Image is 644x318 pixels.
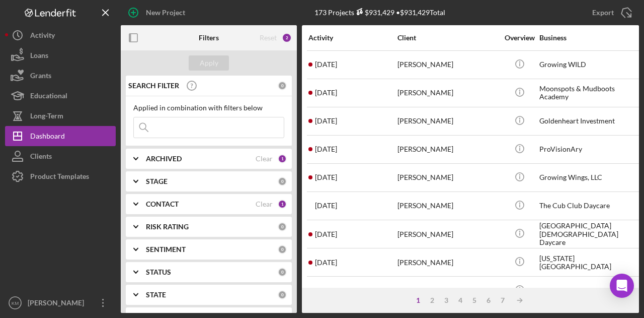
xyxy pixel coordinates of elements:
div: [PERSON_NAME] [397,277,498,304]
div: [PERSON_NAME] [397,108,498,135]
div: Activity [308,34,396,42]
div: 0 [278,268,287,277]
div: Apply [200,55,218,71]
button: Grants [5,66,116,86]
div: $931,429 [354,8,394,17]
div: 2 [282,33,292,43]
div: Client [397,34,498,42]
div: 3 [439,296,453,304]
button: Loans [5,45,116,66]
b: CONTACT [146,200,179,208]
div: Business [539,34,640,42]
div: 5 [467,296,481,304]
div: Clear [256,155,273,163]
time: 2025-08-28 20:12 [315,60,337,69]
button: Activity [5,25,116,45]
b: STATE [146,291,166,299]
time: 2025-07-17 04:58 [315,230,337,238]
div: Growing Wings, LLC [539,164,640,191]
div: [GEOGRAPHIC_DATA][DEMOGRAPHIC_DATA] Daycare [539,221,640,247]
div: 173 Projects • $931,429 Total [314,8,445,17]
b: ARCHIVED [146,155,182,163]
button: KM[PERSON_NAME] [5,293,116,313]
div: 4 [453,296,467,304]
button: New Project [121,3,195,23]
b: STAGE [146,177,168,185]
button: Clients [5,146,116,166]
b: SEARCH FILTER [128,82,179,90]
time: 2025-07-17 03:58 [315,287,337,295]
div: [PERSON_NAME] [397,221,498,247]
div: 0 [278,290,287,299]
button: Dashboard [5,126,116,146]
div: Activity [30,25,55,48]
div: ProVisionAry [539,136,640,163]
div: New Project [146,3,185,23]
div: [PERSON_NAME] [397,193,498,219]
div: Open Intercom Messenger [610,274,634,298]
div: Kny childcare [539,277,640,304]
div: Grants [30,66,51,88]
time: 2025-08-19 19:35 [315,173,337,181]
div: 1 [278,154,287,163]
div: [US_STATE][GEOGRAPHIC_DATA] [539,249,640,276]
div: Dashboard [30,126,65,149]
text: KM [12,300,19,306]
div: 6 [481,296,496,304]
div: Product Templates [30,166,89,189]
div: 7 [496,296,510,304]
div: Educational [30,86,67,108]
div: Long-Term [30,106,63,129]
time: 2025-08-19 18:43 [315,202,337,210]
div: 2 [425,296,439,304]
div: Moonspots & Mudboots Academy [539,80,640,106]
button: Export [582,3,639,23]
div: [PERSON_NAME] [397,80,498,106]
button: Educational [5,86,116,106]
div: 1 [411,296,425,304]
div: [PERSON_NAME] [397,164,498,191]
div: Loans [30,45,48,68]
b: RISK RATING [146,223,189,231]
button: Product Templates [5,166,116,186]
time: 2025-08-25 20:33 [315,117,337,125]
div: The Cub Club Daycare [539,193,640,219]
div: Goldenheart Investment [539,108,640,135]
div: Clear [256,200,273,208]
div: [PERSON_NAME] [25,293,91,315]
div: Growing WILD [539,51,640,78]
div: 0 [278,177,287,186]
time: 2025-08-28 19:55 [315,89,337,97]
div: Clients [30,146,52,169]
time: 2025-08-22 21:32 [315,145,337,153]
div: 0 [278,222,287,231]
b: SENTIMENT [146,245,186,253]
div: 1 [278,200,287,209]
div: Reset [260,34,277,42]
div: 0 [278,81,287,90]
time: 2025-07-17 04:29 [315,259,337,267]
div: Overview [501,34,538,42]
div: [PERSON_NAME] [397,136,498,163]
div: [PERSON_NAME] [397,249,498,276]
button: Long-Term [5,106,116,126]
div: Applied in combination with filters below [133,104,284,112]
button: Apply [189,55,229,71]
b: STATUS [146,268,171,276]
div: Export [592,3,614,23]
b: Filters [199,34,219,42]
div: 0 [278,245,287,254]
div: [PERSON_NAME] [397,51,498,78]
